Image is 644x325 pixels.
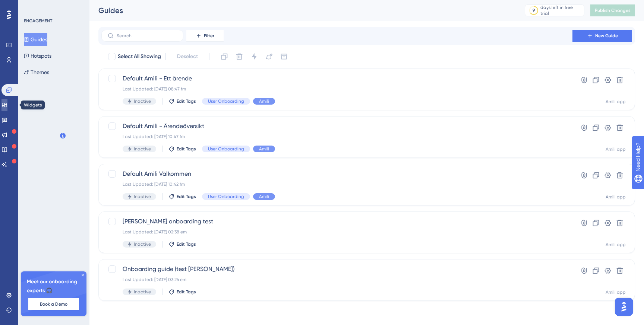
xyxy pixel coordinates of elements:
[208,98,244,104] span: User Onboarding
[123,217,551,226] span: [PERSON_NAME] onboarding test
[27,277,80,295] span: Meet our onboarding experts 🎧
[177,146,196,152] span: Edit Tags
[134,146,151,152] span: Inactive
[540,4,582,16] div: days left in free trial
[170,50,205,63] button: Deselect
[186,30,224,42] button: Filter
[590,4,635,16] button: Publish Changes
[24,33,47,46] button: Guides
[24,66,49,79] button: Themes
[259,98,269,104] span: Amili
[613,296,635,318] iframe: UserGuiding AI Assistant Launcher
[606,146,626,152] div: Amili app
[177,98,196,104] span: Edit Tags
[118,52,161,61] span: Select All Showing
[134,241,151,247] span: Inactive
[595,33,618,39] span: New Guide
[177,289,196,295] span: Edit Tags
[123,86,551,92] div: Last Updated: [DATE] 08:47 fm
[259,194,269,200] span: Amili
[134,289,151,295] span: Inactive
[134,98,151,104] span: Inactive
[123,181,551,187] div: Last Updated: [DATE] 10:42 fm
[18,2,47,11] span: Need Help?
[168,241,196,247] button: Edit Tags
[168,194,196,200] button: Edit Tags
[168,146,196,152] button: Edit Tags
[40,301,67,307] span: Book a Demo
[123,134,551,140] div: Last Updated: [DATE] 10:47 fm
[123,277,551,283] div: Last Updated: [DATE] 03:26 em
[259,146,269,152] span: Amili
[123,74,551,83] span: Default Amili - Ett ärende
[117,33,177,38] input: Search
[24,49,51,63] button: Hotspots
[123,265,551,274] span: Onboarding guide (test [PERSON_NAME])
[177,241,196,247] span: Edit Tags
[606,194,626,200] div: Amili app
[177,52,198,61] span: Deselect
[123,229,551,235] div: Last Updated: [DATE] 02:38 em
[98,5,506,16] div: Guides
[168,98,196,104] button: Edit Tags
[123,169,551,178] span: Default Amili Välkommen
[168,289,196,295] button: Edit Tags
[595,7,631,13] span: Publish Changes
[208,194,244,200] span: User Onboarding
[533,7,535,13] div: 9
[606,242,626,248] div: Amili app
[572,30,632,42] button: New Guide
[606,289,626,295] div: Amili app
[208,146,244,152] span: User Onboarding
[134,194,151,200] span: Inactive
[123,122,551,131] span: Default Amili - Ärendeöversikt
[606,99,626,105] div: Amili app
[204,33,214,39] span: Filter
[177,194,196,200] span: Edit Tags
[28,298,79,310] button: Book a Demo
[24,18,52,24] div: ENGAGEMENT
